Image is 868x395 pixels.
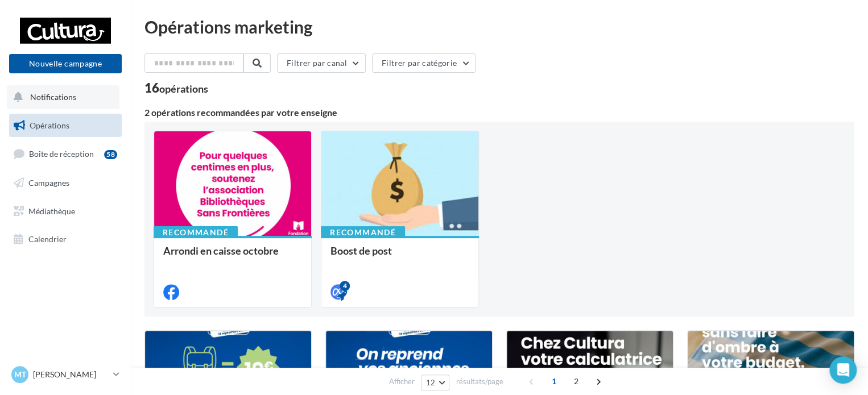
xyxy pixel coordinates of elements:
[30,120,69,130] span: Opérations
[104,150,117,159] div: 58
[321,226,405,239] div: Recommandé
[28,234,67,244] span: Calendrier
[829,356,857,384] div: Open Intercom Messenger
[426,378,436,387] span: 12
[159,84,208,94] div: opérations
[29,149,94,159] span: Boîte de réception
[28,206,75,215] span: Médiathèque
[421,375,450,390] button: 12
[163,245,302,268] div: Arrondi en caisse octobre
[7,171,124,195] a: Campagnes
[14,369,26,380] span: MT
[372,53,476,73] button: Filtrer par catégorie
[144,18,854,35] div: Opérations marketing
[144,82,208,94] div: 16
[144,108,854,117] div: 2 opérations recommandées par votre enseigne
[9,364,122,385] a: MT [PERSON_NAME]
[7,227,124,251] a: Calendrier
[30,92,76,102] span: Notifications
[33,369,109,380] p: [PERSON_NAME]
[154,226,238,239] div: Recommandé
[7,85,119,109] button: Notifications
[389,376,415,387] span: Afficher
[277,53,366,73] button: Filtrer par canal
[7,114,124,138] a: Opérations
[7,199,124,223] a: Médiathèque
[545,372,563,390] span: 1
[456,376,503,387] span: résultats/page
[7,142,124,166] a: Boîte de réception58
[567,372,585,390] span: 2
[340,281,350,291] div: 4
[9,54,122,73] button: Nouvelle campagne
[330,245,469,268] div: Boost de post
[28,178,69,188] span: Campagnes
